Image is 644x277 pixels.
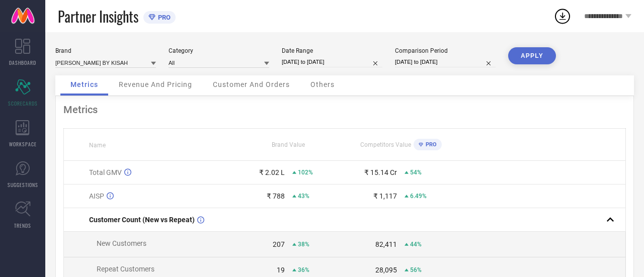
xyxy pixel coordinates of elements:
[364,168,397,176] div: ₹ 15.14 Cr
[89,216,195,224] span: Customer Count (New vs Repeat)
[58,6,138,27] span: Partner Insights
[14,222,31,229] span: TRENDS
[282,47,382,54] div: Date Range
[410,193,427,200] span: 6.49%
[277,266,285,274] div: 19
[375,240,397,248] div: 82,411
[360,141,411,148] span: Competitors Value
[410,241,422,248] span: 44%
[89,168,122,176] span: Total GMV
[9,140,37,148] span: WORKSPACE
[273,240,285,248] div: 207
[553,7,572,25] div: Open download list
[395,57,496,67] input: Select comparison period
[282,57,382,67] input: Select date range
[410,266,422,273] span: 56%
[55,47,156,54] div: Brand
[97,265,154,273] span: Repeat Customers
[119,80,192,88] span: Revenue And Pricing
[375,266,397,274] div: 28,095
[298,169,313,176] span: 102%
[259,168,285,176] div: ₹ 2.02 L
[267,192,285,200] div: ₹ 788
[213,80,290,88] span: Customer And Orders
[169,47,269,54] div: Category
[89,142,106,149] span: Name
[8,181,38,189] span: SUGGESTIONS
[508,47,556,64] button: APPLY
[63,104,626,116] div: Metrics
[8,100,38,107] span: SCORECARDS
[373,192,397,200] div: ₹ 1,117
[298,266,309,273] span: 36%
[395,47,496,54] div: Comparison Period
[298,241,309,248] span: 38%
[89,192,104,200] span: AISP
[155,14,171,21] span: PRO
[310,80,335,88] span: Others
[298,193,309,200] span: 43%
[423,141,437,148] span: PRO
[70,80,98,88] span: Metrics
[272,141,305,148] span: Brand Value
[9,59,36,66] span: DASHBOARD
[410,169,422,176] span: 54%
[97,239,146,247] span: New Customers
